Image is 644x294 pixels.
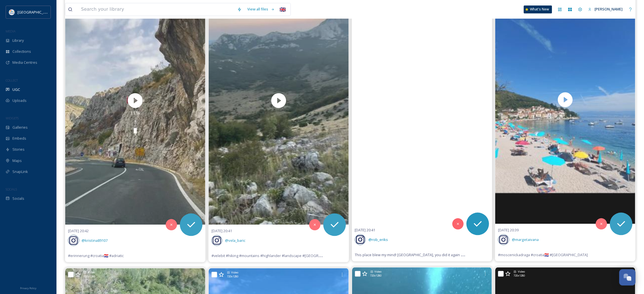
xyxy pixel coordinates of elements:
span: 720 x 1280 [514,274,525,278]
a: [PERSON_NAME] [585,4,625,15]
button: Open Chat [619,269,636,286]
span: [DATE] 20:39 [498,227,519,232]
span: @ kristina89107 [82,238,108,243]
span: 720 x 1280 [227,275,238,278]
span: Stories [12,147,25,152]
span: Socials [12,196,24,201]
a: View all files [244,4,278,15]
span: COLLECT [6,78,18,82]
a: Privacy Policy [20,284,36,291]
span: This place blew my mind! [GEOGRAPHIC_DATA], you did it again 🇭🇷 #croatia #explore #nature #travel... [355,252,583,257]
span: Video [518,270,525,274]
span: Maps [12,158,22,163]
span: Galleries [12,125,28,130]
a: What's New [524,5,552,13]
span: @ margetaivana [512,237,539,242]
span: [GEOGRAPHIC_DATA] [18,9,53,15]
span: @ rob_eriks [368,237,388,242]
span: Embeds [12,136,26,141]
span: [DATE] 20:41 [211,228,232,233]
span: SnapLink [12,169,28,174]
span: 720 x 1280 [84,275,95,278]
span: Privacy Policy [20,286,36,290]
span: #velebit #hiking #mountains #highlander #landscape #[GEOGRAPHIC_DATA] #coast #[GEOGRAPHIC_DATA] #... [211,253,453,258]
span: #moscenickadraga #croatia🇭🇷 #[GEOGRAPHIC_DATA] [498,252,588,257]
span: #erinnerung #croatia🇭🇷 #adriatic [68,253,124,258]
span: [PERSON_NAME] [595,6,623,12]
span: Video [231,271,238,275]
span: Media Centres [12,60,37,65]
span: [DATE] 20:41 [355,227,376,232]
span: Uploads [12,98,27,103]
span: Video [375,270,382,274]
div: 🇬🇧 [278,4,288,14]
span: 720 x 1280 [370,274,382,278]
input: Search your library [78,3,234,16]
span: Video [88,270,95,274]
span: SOCIALS [6,187,17,191]
span: MEDIA [6,29,16,33]
span: [DATE] 20:42 [68,228,89,233]
span: Library [12,38,24,43]
img: HTZ_logo_EN.svg [9,9,15,15]
span: UGC [12,87,20,92]
span: WIDGETS [6,116,19,120]
span: @ vela_baric [225,238,245,243]
span: Collections [12,49,31,54]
